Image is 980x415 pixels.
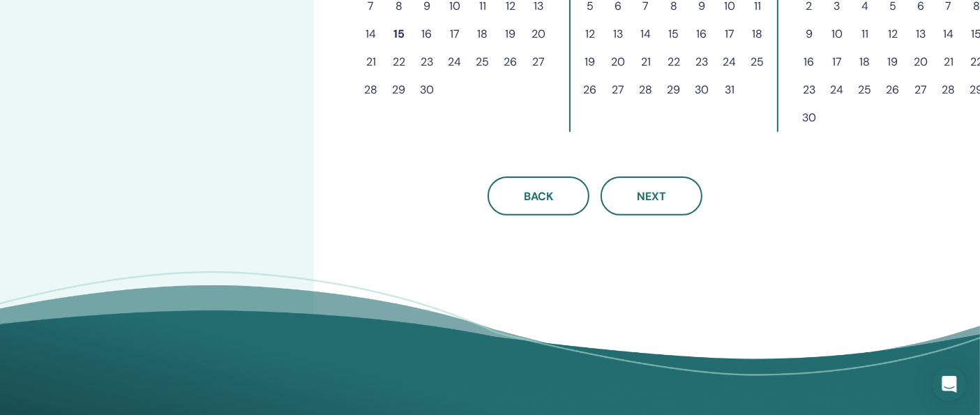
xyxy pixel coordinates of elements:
[497,20,525,48] button: 19
[441,20,469,48] button: 17
[604,20,632,48] button: 13
[795,76,823,104] button: 23
[632,76,660,104] button: 28
[441,48,469,76] button: 24
[851,48,879,76] button: 18
[469,48,497,76] button: 25
[357,20,385,48] button: 14
[795,104,823,132] button: 30
[935,20,963,48] button: 14
[576,76,604,104] button: 26
[604,48,632,76] button: 20
[851,20,879,48] button: 11
[413,48,441,76] button: 23
[524,189,553,204] span: Back
[935,48,963,76] button: 21
[716,76,744,104] button: 31
[823,20,851,48] button: 10
[907,20,935,48] button: 13
[879,48,907,76] button: 19
[935,76,963,104] button: 28
[688,76,716,104] button: 30
[716,48,744,76] button: 24
[601,176,702,216] button: Next
[385,76,413,104] button: 29
[632,20,660,48] button: 14
[357,48,385,76] button: 21
[907,76,935,104] button: 27
[632,48,660,76] button: 21
[469,20,497,48] button: 18
[933,368,966,401] div: Open Intercom Messenger
[879,20,907,48] button: 12
[385,48,413,76] button: 22
[525,48,552,76] button: 27
[744,48,771,76] button: 25
[660,48,688,76] button: 22
[688,20,716,48] button: 16
[716,20,744,48] button: 17
[688,48,716,76] button: 23
[413,76,441,104] button: 30
[744,20,771,48] button: 18
[660,20,688,48] button: 15
[795,48,823,76] button: 16
[879,76,907,104] button: 26
[637,189,666,204] span: Next
[795,20,823,48] button: 9
[604,76,632,104] button: 27
[660,76,688,104] button: 29
[525,20,552,48] button: 20
[576,20,604,48] button: 12
[385,20,413,48] button: 15
[497,48,525,76] button: 26
[357,76,385,104] button: 28
[823,48,851,76] button: 17
[851,76,879,104] button: 25
[488,176,589,216] button: Back
[413,20,441,48] button: 16
[576,48,604,76] button: 19
[907,48,935,76] button: 20
[823,76,851,104] button: 24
